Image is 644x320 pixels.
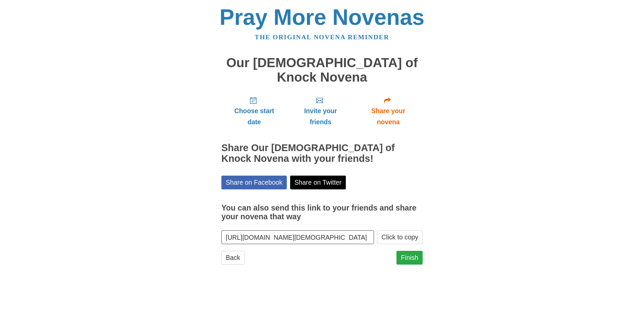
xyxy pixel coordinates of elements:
span: Invite your friends [294,105,347,128]
button: Click to copy [377,230,423,244]
h3: You can also send this link to your friends and share your novena that way [221,204,423,221]
h1: Our [DEMOGRAPHIC_DATA] of Knock Novena [221,56,423,84]
a: Invite your friends [287,91,354,131]
a: Share on Twitter [290,176,346,189]
a: Finish [396,251,423,265]
a: Share your novena [354,91,423,131]
h2: Share Our [DEMOGRAPHIC_DATA] of Knock Novena with your friends! [221,143,423,164]
span: Share your novena [361,105,416,128]
span: Choose start date [228,105,280,128]
a: Back [221,251,245,265]
a: Share on Facebook [221,176,287,189]
a: The original novena reminder [255,34,389,41]
a: Pray More Novenas [220,5,425,30]
a: Choose start date [221,91,287,131]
